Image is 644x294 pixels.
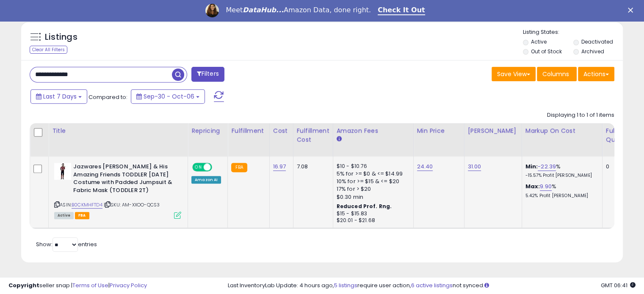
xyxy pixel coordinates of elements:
a: Check It Out [378,6,425,15]
div: Meet Amazon Data, done right. [226,6,371,14]
span: All listings currently available for purchase on Amazon [54,212,74,219]
span: OFF [211,164,224,171]
div: $20.01 - $21.68 [337,217,407,224]
span: Compared to: [88,93,127,101]
p: -15.57% Profit [PERSON_NAME] [525,173,596,179]
b: Reduced Prof. Rng. [337,203,392,210]
div: Title [52,126,184,135]
small: Amazon Fees. [337,135,342,143]
label: Active [531,38,547,45]
button: Actions [578,67,614,81]
div: Repricing [191,126,224,135]
div: 10% for >= $15 & <= $20 [337,178,407,185]
div: $10 - $10.76 [337,163,407,170]
a: 16.97 [273,162,286,171]
b: Max: [525,182,540,190]
i: DataHub... [243,6,284,14]
div: 17% for > $20 [337,185,407,193]
div: $0.30 min [337,193,407,201]
a: 5 listings [334,281,357,289]
span: Show: entries [36,240,97,248]
div: [PERSON_NAME] [468,126,518,135]
th: The percentage added to the cost of goods (COGS) that forms the calculator for Min & Max prices. [522,123,602,157]
span: | SKU: AM-XXOO-QCS3 [104,201,160,208]
span: Columns [542,70,569,78]
div: 5% for >= $0 & <= $14.99 [337,170,407,178]
div: % [525,163,596,179]
a: -22.39 [538,162,556,171]
label: Deactivated [581,38,613,45]
button: Columns [537,67,577,81]
img: Profile image for Georgie [205,4,219,17]
label: Archived [581,48,604,55]
div: Fulfillment [231,126,265,135]
span: ON [193,164,204,171]
div: seller snap | | [8,282,147,290]
label: Out of Stock [531,48,562,55]
a: B0CKMHFTD4 [72,201,102,209]
div: Min Price [417,126,461,135]
b: Min: [525,162,538,170]
span: Sep-30 - Oct-06 [144,92,194,101]
strong: Copyright [8,281,39,289]
div: Clear All Filters [30,46,67,54]
div: Markup on Cost [525,126,599,135]
div: 7.08 [297,163,326,170]
a: 6 active listings [411,281,453,289]
div: Close [628,8,636,13]
p: Listing States: [523,28,623,36]
div: Last InventoryLab Update: 4 hours ago, require user action, not synced. [228,282,636,290]
div: 0 [606,163,632,170]
div: ASIN: [54,163,181,218]
div: Cost [273,126,290,135]
a: Privacy Policy [110,281,147,289]
small: FBA [231,163,247,172]
a: 31.00 [468,162,481,171]
div: Amazon Fees [337,126,410,135]
a: 24.40 [417,162,433,171]
p: 5.42% Profit [PERSON_NAME] [525,193,596,199]
div: % [525,183,596,198]
a: Terms of Use [72,281,108,289]
div: Fulfillable Quantity [606,126,635,144]
button: Filters [191,67,224,82]
span: FBA [75,212,89,219]
b: Jazwares [PERSON_NAME] & His Amazing Friends TODDLER [DATE] Costume with Padded Jumpsuit & Fabric... [73,163,176,196]
button: Last 7 Days [30,89,87,104]
h5: Listings [45,31,77,43]
button: Sep-30 - Oct-06 [131,89,205,104]
img: 318GTP0etaL._SL40_.jpg [54,163,71,180]
button: Save View [492,67,536,81]
div: Amazon AI [191,176,221,184]
span: Last 7 Days [43,92,77,101]
span: 2025-10-14 06:41 GMT [601,281,636,289]
a: 9.90 [540,182,552,191]
div: $15 - $15.83 [337,210,407,217]
div: Fulfillment Cost [297,126,329,144]
div: Displaying 1 to 1 of 1 items [547,111,614,119]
